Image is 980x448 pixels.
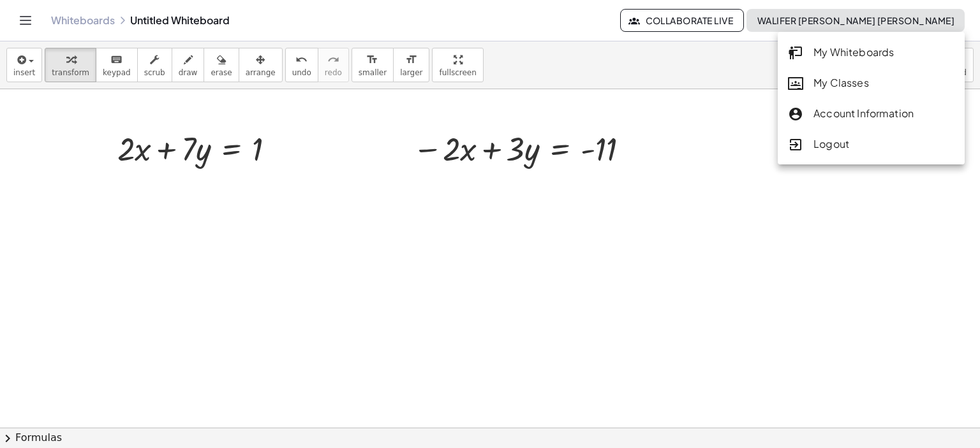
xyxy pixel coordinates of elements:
span: scrub [144,68,165,77]
div: My Classes [788,75,954,92]
span: erase [211,68,232,77]
span: fullscreen [439,68,476,77]
span: keypad [103,68,131,77]
span: arrange [246,68,276,77]
a: My Whiteboards [778,37,965,68]
button: format_sizesmaller [352,48,394,82]
span: larger [400,68,422,77]
span: redo [325,68,342,77]
i: keyboard [110,52,122,68]
i: redo [327,52,339,68]
span: Collaborate Live [631,15,733,26]
button: Toggle navigation [15,10,36,31]
span: undo [292,68,311,77]
span: draw [179,68,198,77]
button: draw [172,48,205,82]
button: WALIFER [PERSON_NAME] [PERSON_NAME] [746,9,965,32]
button: transform [45,48,96,82]
a: Whiteboards [51,14,115,27]
span: insert [13,68,35,77]
button: fullscreen [432,48,483,82]
button: arrange [239,48,283,82]
i: undo [295,52,308,68]
button: Collaborate Live [620,9,744,32]
div: My Whiteboards [788,45,954,61]
button: insert [6,48,42,82]
button: format_sizelarger [393,48,429,82]
span: transform [52,68,89,77]
button: redoredo [318,48,349,82]
i: format_size [405,52,417,68]
div: Account Information [788,106,954,122]
span: smaller [359,68,387,77]
span: WALIFER [PERSON_NAME] [PERSON_NAME] [757,15,954,26]
a: My Classes [778,68,965,98]
button: undoundo [285,48,318,82]
div: Logout [788,136,954,153]
button: scrub [137,48,172,82]
button: erase [204,48,239,82]
button: keyboardkeypad [96,48,138,82]
i: format_size [366,52,378,68]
